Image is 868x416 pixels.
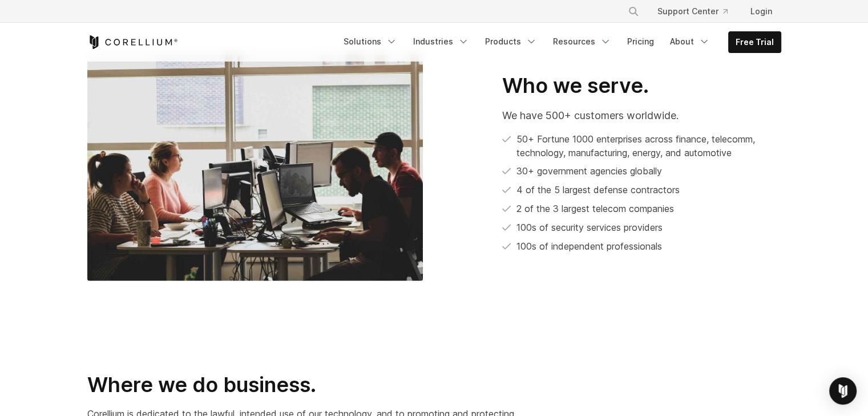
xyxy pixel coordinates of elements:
a: Support Center [648,1,737,22]
a: Solutions [337,31,404,52]
div: Open Intercom Messenger [829,377,857,405]
a: Products [478,31,544,52]
li: 30+ government agencies globally [502,164,781,178]
p: We have 500+ customers worldwide. [502,108,781,123]
h2: Who we serve. [502,73,781,99]
img: CORE_Customers-Worldwide [87,54,423,281]
li: 100s of independent professionals [502,239,781,254]
h2: Where we do business. [87,372,544,398]
a: Corellium Home [87,35,178,49]
a: About [663,31,717,52]
li: 100s of security services providers [502,221,781,235]
li: 4 of the 5 largest defense contractors [502,183,781,197]
button: Search [623,1,644,22]
a: Free Trial [729,32,781,52]
a: Industries [406,31,476,52]
li: 50+ Fortune 1000 enterprises across finance, telecomm, technology, manufacturing, energy, and aut... [502,132,781,160]
div: Navigation Menu [614,1,781,22]
div: Navigation Menu [337,31,781,53]
a: Pricing [620,31,661,52]
li: 2 of the 3 largest telecom companies [502,202,781,216]
a: Login [741,1,781,22]
a: Resources [546,31,618,52]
